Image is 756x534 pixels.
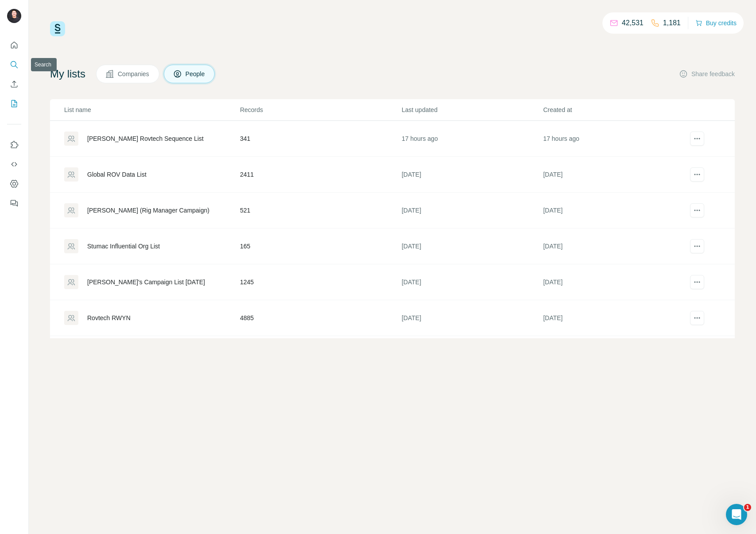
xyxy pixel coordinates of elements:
[50,21,65,36] img: Surfe Logo
[401,228,543,264] td: [DATE]
[239,228,401,264] td: 165
[401,121,543,157] td: 17 hours ago
[87,242,160,251] div: Stumac Influential Org List
[401,300,543,336] td: [DATE]
[239,300,401,336] td: 4885
[239,264,401,300] td: 1245
[185,70,206,78] span: People
[7,76,21,92] button: Enrich CSV
[7,195,21,211] button: Feedback
[679,70,735,78] button: Share feedback
[7,176,21,192] button: Dashboard
[401,157,543,193] td: [DATE]
[726,504,747,525] iframe: Intercom live chat
[744,504,751,511] span: 1
[401,105,542,114] p: Last updated
[239,157,401,193] td: 2411
[401,336,543,372] td: [DATE]
[543,264,684,300] td: [DATE]
[7,37,21,53] button: Quick start
[239,121,401,157] td: 341
[690,239,704,253] button: actions
[7,9,21,23] img: Avatar
[690,203,704,217] button: actions
[87,134,204,143] div: [PERSON_NAME] Rovtech Sequence List
[622,18,644,28] p: 42,531
[690,132,704,146] button: actions
[543,300,684,336] td: [DATE]
[695,17,737,29] button: Buy credits
[87,170,147,179] div: Global ROV Data List
[401,193,543,228] td: [DATE]
[543,336,684,372] td: [DATE]
[543,228,684,264] td: [DATE]
[543,121,684,157] td: 17 hours ago
[663,18,681,28] p: 1,181
[64,105,239,114] p: List name
[401,264,543,300] td: [DATE]
[7,156,21,172] button: Use Surfe API
[87,278,205,286] div: [PERSON_NAME]'s Campaign List [DATE]
[7,57,21,73] button: Search
[690,167,704,182] button: actions
[543,105,684,114] p: Created at
[7,137,21,153] button: Use Surfe on LinkedIn
[118,70,150,78] span: Companies
[690,311,704,325] button: actions
[50,67,85,81] h4: My lists
[239,336,401,372] td: 500
[690,275,704,289] button: actions
[87,206,209,215] div: [PERSON_NAME] (Rig Manager Campaign)
[240,105,401,114] p: Records
[87,313,131,322] div: Rovtech RWYN
[7,96,21,112] button: My lists
[543,193,684,228] td: [DATE]
[239,193,401,228] td: 521
[543,157,684,193] td: [DATE]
